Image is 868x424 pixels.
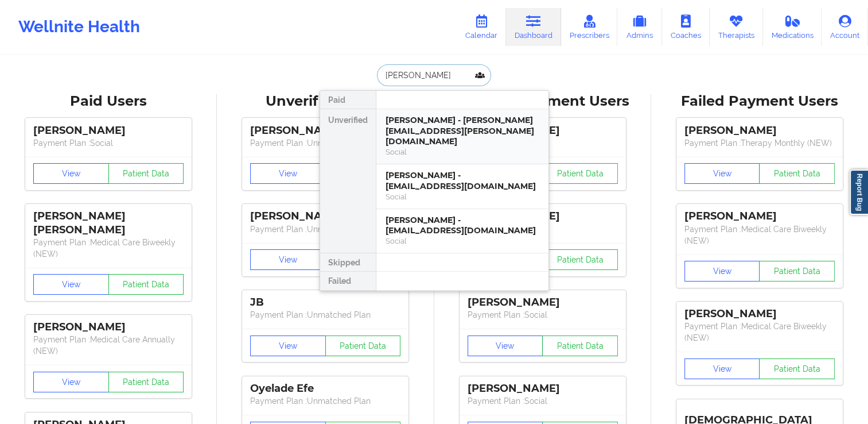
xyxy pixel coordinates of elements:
[684,359,760,379] button: View
[386,170,539,191] div: [PERSON_NAME] - [EMAIL_ADDRESS][DOMAIN_NAME]
[108,372,184,392] button: Patient Data
[684,321,835,344] p: Payment Plan : Medical Care Biweekly (NEW)
[33,163,109,184] button: View
[684,124,835,137] div: [PERSON_NAME]
[250,124,400,137] div: [PERSON_NAME]
[684,307,835,321] div: [PERSON_NAME]
[759,359,835,379] button: Patient Data
[225,92,426,110] div: Unverified Users
[468,309,618,321] p: Payment Plan : Social
[250,223,400,235] p: Payment Plan : Unmatched Plan
[506,8,561,46] a: Dashboard
[33,334,184,357] p: Payment Plan : Medical Care Annually (NEW)
[684,261,760,282] button: View
[561,8,618,46] a: Prescribers
[250,395,400,407] p: Payment Plan : Unmatched Plan
[386,147,539,157] div: Social
[617,8,662,46] a: Admins
[108,274,184,295] button: Patient Data
[33,124,184,137] div: [PERSON_NAME]
[684,210,835,223] div: [PERSON_NAME]
[325,336,401,356] button: Patient Data
[386,115,539,147] div: [PERSON_NAME] - [PERSON_NAME][EMAIL_ADDRESS][PERSON_NAME][DOMAIN_NAME]
[542,163,618,184] button: Patient Data
[320,109,376,253] div: Unverified
[763,8,822,46] a: Medications
[108,163,184,184] button: Patient Data
[684,137,835,149] p: Payment Plan : Therapy Monthly (NEW)
[33,274,109,295] button: View
[320,253,376,272] div: Skipped
[386,215,539,236] div: [PERSON_NAME] - [EMAIL_ADDRESS][DOMAIN_NAME]
[684,223,835,246] p: Payment Plan : Medical Care Biweekly (NEW)
[250,382,400,395] div: Oyelade Efe
[320,272,376,290] div: Failed
[250,296,400,309] div: JB
[250,249,326,270] button: View
[710,8,763,46] a: Therapists
[684,163,760,184] button: View
[457,8,506,46] a: Calendar
[659,92,860,110] div: Failed Payment Users
[850,169,868,215] a: Report Bug
[250,336,326,356] button: View
[822,8,868,46] a: Account
[250,210,400,223] div: [PERSON_NAME]
[662,8,710,46] a: Coaches
[542,249,618,270] button: Patient Data
[250,309,400,321] p: Payment Plan : Unmatched Plan
[250,163,326,184] button: View
[33,372,109,392] button: View
[33,237,184,260] p: Payment Plan : Medical Care Biweekly (NEW)
[33,210,184,236] div: [PERSON_NAME] [PERSON_NAME]
[759,261,835,282] button: Patient Data
[468,296,618,309] div: [PERSON_NAME]
[468,395,618,407] p: Payment Plan : Social
[320,91,376,109] div: Paid
[386,192,539,202] div: Social
[468,382,618,395] div: [PERSON_NAME]
[542,336,618,356] button: Patient Data
[386,236,539,246] div: Social
[250,137,400,149] p: Payment Plan : Unmatched Plan
[8,92,209,110] div: Paid Users
[33,137,184,149] p: Payment Plan : Social
[33,321,184,334] div: [PERSON_NAME]
[468,336,543,356] button: View
[759,163,835,184] button: Patient Data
